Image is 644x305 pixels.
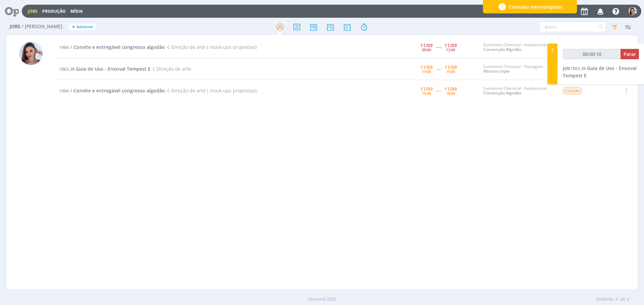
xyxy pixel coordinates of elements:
div: 11/09 [444,65,457,70]
div: 11/09 [420,43,433,48]
a: 1863.38Guia de Uso - Enxoval Tempest E [59,66,151,72]
div: Sumitomo Chemical - Institucional [483,43,552,52]
div: 13:00 [422,70,431,73]
span: ----- [436,87,441,94]
span: ----- [436,44,441,50]
span: 1863.38 [570,65,586,71]
input: Busca [539,21,606,32]
button: Produção [40,9,68,14]
div: 09:00 [422,48,431,52]
span: 1863.38 [59,66,74,72]
button: Parar [621,49,639,59]
a: 1964.1Convite e entregável congresso algodão [59,87,165,94]
span: Jobs [10,24,20,29]
div: Sumitomo Chemical - Institucional [483,86,552,96]
span: Convite e entregável congresso algodão [73,87,165,94]
div: 11/09 [444,87,457,91]
a: 1964.1Convite e entregável congresso algodão [59,44,165,50]
span: Parar [624,51,636,57]
div: 15:00 [446,70,455,73]
span: / [PERSON_NAME] [22,24,62,29]
a: Produção [42,8,66,14]
span: Direção de arte [151,66,191,72]
span: 1964.1 [59,88,72,94]
span: Conexão interrompida! [509,3,562,10]
a: Mídia [70,8,83,14]
div: 11/09 [444,43,457,48]
span: Adicionar [76,25,93,29]
div: 11/09 [420,65,433,70]
span: 3 [615,296,618,303]
div: 15:00 [422,91,431,95]
span: Criação [563,87,582,94]
a: Jobs [28,8,38,14]
span: Guia de Uso - Enxoval Tempest E [76,66,151,72]
div: 12:00 [446,48,455,52]
span: Direção de arte ( mock-ups propostas) [165,44,257,50]
span: 3 [627,296,629,303]
span: Exibindo [596,296,614,303]
img: N [629,7,637,15]
button: Jobs [26,9,40,14]
span: + [72,23,75,30]
img: N [19,42,43,65]
div: 11/09 [420,87,433,91]
div: 18:00 [446,91,455,95]
span: 1964.1 [59,44,72,50]
a: Convenção Algodão [483,47,521,52]
span: de [620,296,625,303]
button: Mídia [68,9,85,14]
span: ----- [436,66,441,72]
button: N [628,5,637,17]
button: +Adicionar [69,23,96,30]
span: Convite e entregável congresso algodão [73,44,165,50]
a: Mistura tripla [483,68,509,74]
a: Job1863.38Guia de Uso - Enxoval Tempest E [563,65,637,79]
span: Direção de arte ( mock-ups propostas) [165,87,257,94]
span: Guia de Uso - Enxoval Tempest E [563,65,637,79]
div: Sumitomo Chemical - Pastagem [483,64,552,74]
a: Convenção Algodão [483,90,521,96]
